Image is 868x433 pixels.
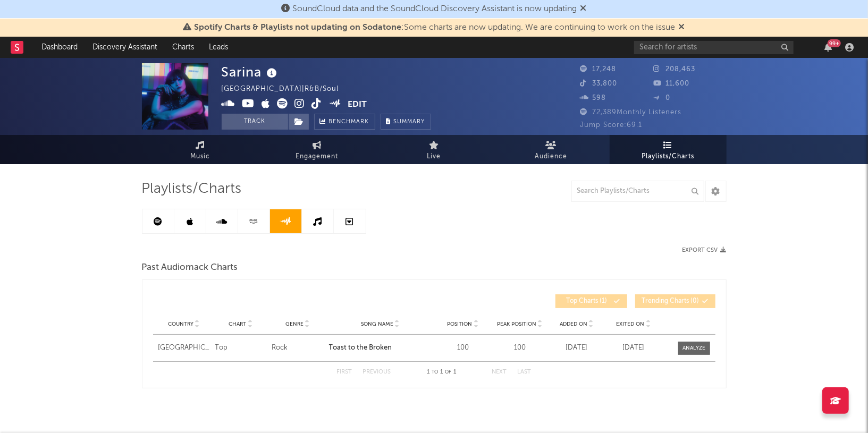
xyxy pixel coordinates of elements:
span: 11,600 [653,80,689,87]
span: Chart [229,321,247,327]
a: Charts [165,37,201,58]
div: Rock [272,343,324,353]
a: Toast to the Broken [329,343,432,353]
span: Summary [394,119,425,125]
span: Audience [535,150,567,163]
div: 99 + [828,39,841,47]
span: Peak Position [497,321,536,327]
span: Position [448,321,473,327]
span: 0 [653,95,670,101]
button: Trending Charts(0) [635,294,715,308]
span: Engagement [296,150,339,163]
a: Discovery Assistant [85,37,165,58]
span: Jump Score: 69.1 [580,122,643,129]
span: Spotify Charts & Playlists not updating on Sodatone [195,23,402,32]
span: 72,389 Monthly Listeners [580,109,682,116]
span: SoundCloud data and the SoundCloud Discovery Assistant is now updating [293,5,577,13]
span: Dismiss [580,5,587,13]
button: 99+ [824,43,832,52]
span: Trending Charts ( 0 ) [642,298,700,304]
div: [DATE] [608,343,660,353]
span: Country [168,321,193,327]
div: Top [215,343,267,353]
span: 208,463 [653,66,695,73]
button: Next [492,369,507,375]
button: Summary [381,114,431,130]
span: Added On [560,321,587,327]
span: 33,800 [580,80,618,87]
div: 100 [437,343,489,353]
button: Last [518,369,532,375]
span: Exited On [617,321,645,327]
input: Search Playlists/Charts [571,181,704,202]
button: Export CSV [682,247,727,253]
span: : Some charts are now updating. We are continuing to work on the issue [195,23,676,32]
a: Dashboard [34,37,85,58]
a: Music [142,135,259,164]
a: Engagement [259,135,376,164]
div: Sarina [222,63,280,81]
button: Top Charts(1) [555,294,627,308]
a: Benchmark [314,114,375,130]
div: [GEOGRAPHIC_DATA] [158,343,210,353]
span: Song Name [361,321,393,327]
span: Music [190,150,210,163]
div: 1 1 1 [412,366,471,379]
span: Past Audiomack Charts [142,261,238,274]
a: Leads [201,37,235,58]
button: Previous [363,369,391,375]
span: Genre [285,321,304,327]
span: Live [427,150,441,163]
input: Search for artists [634,41,794,54]
a: Playlists/Charts [610,135,727,164]
a: Live [376,135,493,164]
span: Benchmark [329,116,369,129]
button: First [337,369,352,375]
div: 100 [494,343,546,353]
span: Top Charts ( 1 ) [562,298,611,304]
span: 17,248 [580,66,617,73]
button: Edit [348,98,367,112]
span: Playlists/Charts [642,150,694,163]
span: 598 [580,95,606,101]
div: [GEOGRAPHIC_DATA] | R&B/Soul [222,83,351,96]
span: of [445,370,451,375]
button: Track [222,114,288,130]
span: Dismiss [679,23,685,32]
div: [DATE] [551,343,603,353]
span: Playlists/Charts [142,183,242,196]
span: to [432,370,438,375]
a: Audience [493,135,610,164]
